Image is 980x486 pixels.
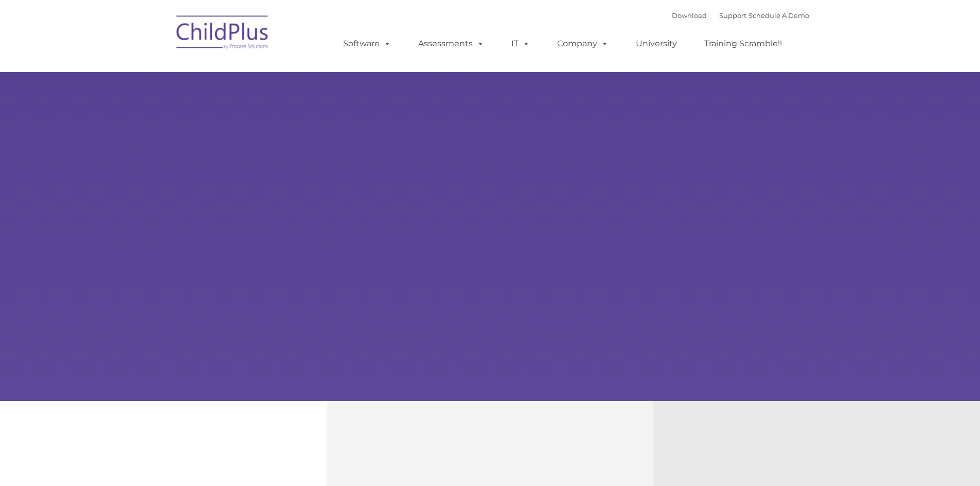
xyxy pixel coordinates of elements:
[547,33,619,54] a: Company
[171,8,274,60] img: ChildPlus by Procare Solutions
[694,33,792,54] a: Training Scramble!!
[672,11,809,20] font: |
[501,33,540,54] a: IT
[626,33,687,54] a: University
[719,11,746,20] a: Support
[672,11,707,20] a: Download
[333,33,401,54] a: Software
[749,11,809,20] a: Schedule A Demo
[408,33,494,54] a: Assessments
